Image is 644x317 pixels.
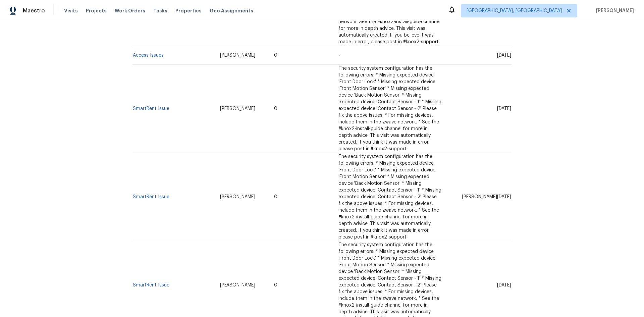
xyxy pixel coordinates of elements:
[497,283,511,287] span: [DATE]
[220,195,255,199] span: [PERSON_NAME]
[274,195,277,199] span: 0
[338,154,441,240] span: The security system configuration has the following errors: * Missing expected device 'Front Door...
[64,7,78,14] span: Visits
[338,53,340,58] span: -
[153,8,167,13] span: Tasks
[23,7,45,14] span: Maestro
[497,106,511,111] span: [DATE]
[86,7,107,14] span: Projects
[115,7,145,14] span: Work Orders
[338,66,441,151] span: The security system configuration has the following errors: * Missing expected device 'Front Door...
[220,106,255,111] span: [PERSON_NAME]
[210,7,253,14] span: Geo Assignments
[133,283,169,287] a: SmartRent Issue
[133,106,169,111] a: SmartRent Issue
[274,283,277,287] span: 0
[220,53,255,58] span: [PERSON_NAME]
[133,53,164,58] a: Access Issues
[133,195,169,199] a: SmartRent Issue
[175,7,202,14] span: Properties
[220,283,255,287] span: [PERSON_NAME]
[497,53,511,58] span: [DATE]
[593,7,634,14] span: [PERSON_NAME]
[274,53,277,58] span: 0
[462,195,511,199] span: [PERSON_NAME][DATE]
[274,106,277,111] span: 0
[467,7,562,14] span: [GEOGRAPHIC_DATA], [GEOGRAPHIC_DATA]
